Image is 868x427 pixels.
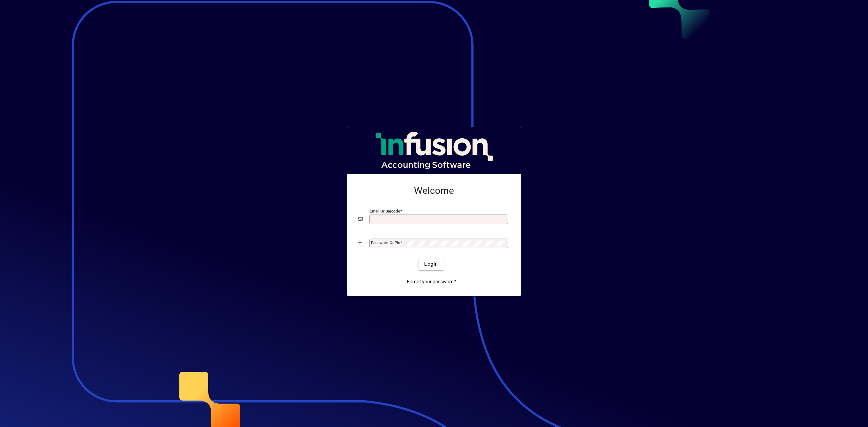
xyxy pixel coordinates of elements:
[371,240,400,245] mat-label: Password or Pin
[419,258,443,270] button: Login
[424,261,438,268] span: Login
[407,278,456,285] span: Forgot your password?
[404,276,459,288] a: Forgot your password?
[358,185,510,197] h2: Welcome
[370,208,400,213] mat-label: Email or Barcode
